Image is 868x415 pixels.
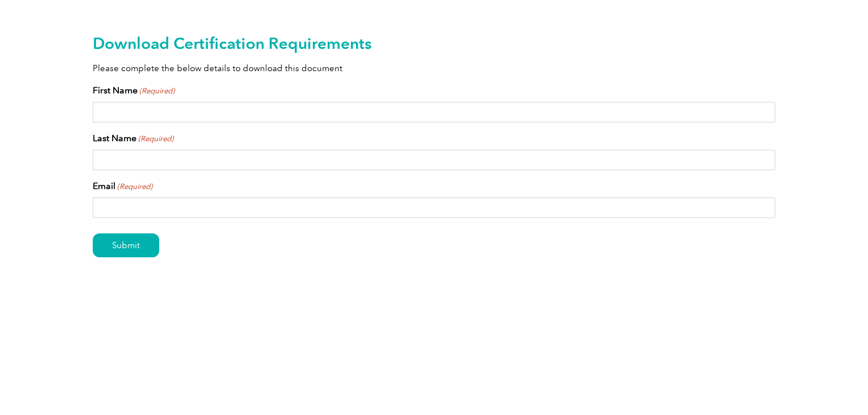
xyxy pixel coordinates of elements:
label: First Name [93,84,175,97]
h2: Download Certification Requirements [93,34,775,52]
label: Last Name [93,132,173,145]
input: Submit [93,233,159,257]
label: Email [93,179,152,193]
span: (Required) [139,85,175,97]
span: (Required) [138,133,174,145]
span: (Required) [117,181,153,192]
p: Please complete the below details to download this document [93,62,775,75]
